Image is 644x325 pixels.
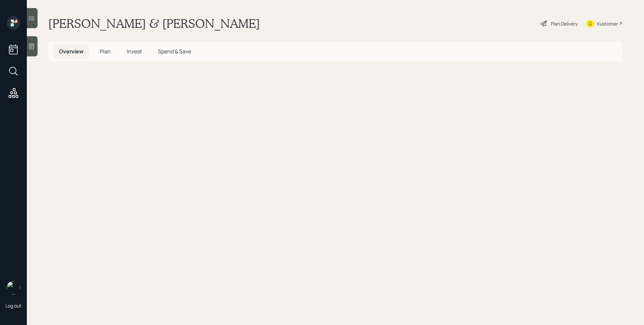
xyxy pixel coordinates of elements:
[48,16,260,31] h1: [PERSON_NAME] & [PERSON_NAME]
[597,20,618,27] div: Kustomer
[158,48,191,55] span: Spend & Save
[551,20,578,27] div: Plan Delivery
[127,48,142,55] span: Invest
[5,303,21,309] div: Log out
[7,281,20,294] img: james-distasi-headshot.png
[100,48,111,55] span: Plan
[59,48,84,55] span: Overview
